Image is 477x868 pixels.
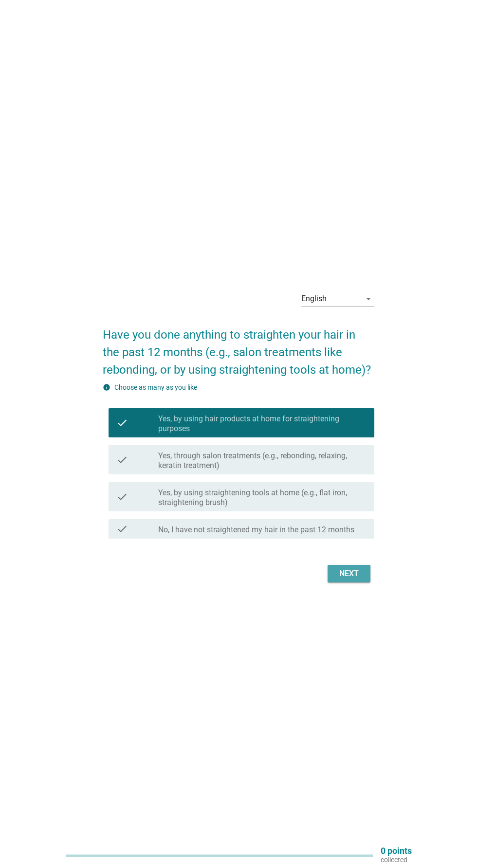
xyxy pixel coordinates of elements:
[116,486,128,507] i: check
[116,412,128,434] i: check
[335,568,363,579] div: Next
[328,565,370,582] button: Next
[116,523,128,535] i: check
[301,294,327,303] div: English
[103,383,110,391] i: info
[116,449,128,470] i: check
[381,847,412,855] p: 0 points
[363,293,374,305] i: arrow_drop_down
[158,525,354,535] label: No, I have not straightened my hair in the past 12 months
[103,316,374,379] h2: Have you done anything to straighten your hair in the past 12 months (e.g., salon treatments like...
[381,855,412,864] p: collected
[114,383,197,391] label: Choose as many as you like
[158,488,367,507] label: Yes, by using straightening tools at home (e.g., flat iron, straightening brush)
[158,414,367,434] label: Yes, by using hair products at home for straightening purposes
[158,451,367,470] label: Yes, through salon treatments (e.g., rebonding, relaxing, keratin treatment)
